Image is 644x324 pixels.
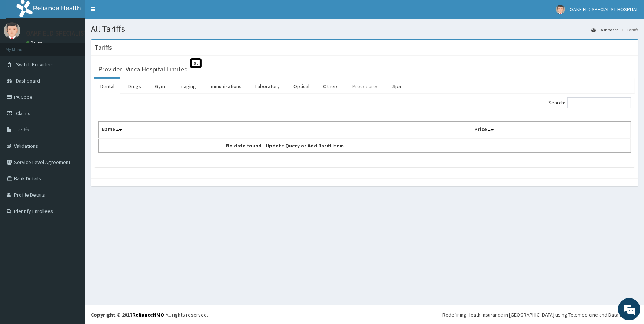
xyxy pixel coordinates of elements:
[471,122,631,139] th: Price
[91,311,166,318] strong: Copyright © 2017 .
[190,58,202,68] span: St
[43,93,102,168] span: We're online!
[386,79,407,94] a: Spa
[122,4,139,21] div: Minimize live chat window
[149,79,171,94] a: Gym
[94,79,120,94] a: Dental
[4,202,141,228] textarea: Type your message and hit 'Enter'
[548,97,631,108] label: Search:
[591,27,619,33] a: Dashboard
[16,61,54,68] span: Switch Providers
[132,311,164,318] a: RelianceHMO
[26,40,44,46] a: Online
[570,6,638,13] span: OAKFIELD SPECIALIST HOSPITAL
[16,110,30,117] span: Claims
[556,5,565,14] img: User Image
[85,305,644,324] footer: All rights reserved.
[16,77,40,84] span: Dashboard
[99,122,471,139] th: Name
[317,79,345,94] a: Others
[91,24,638,34] h1: All Tariffs
[14,37,30,56] img: d_794563401_company_1708531726252_794563401
[26,30,119,37] p: OAKFIELD SPECIALIST HOSPITAL
[39,41,125,51] div: Chat with us now
[4,22,20,39] img: User Image
[620,27,638,33] li: Tariffs
[122,79,147,94] a: Drugs
[567,97,631,108] input: Search:
[288,79,315,94] a: Optical
[204,79,248,94] a: Immunizations
[16,126,29,133] span: Tariffs
[346,79,385,94] a: Procedures
[99,138,471,153] td: No data found - Update Query or Add Tariff Item
[94,44,112,51] h3: Tariffs
[249,79,286,94] a: Laboratory
[173,79,202,94] a: Imaging
[98,66,188,73] h3: Provider - Vinca Hospital Limited
[442,311,638,318] div: Redefining Heath Insurance in [GEOGRAPHIC_DATA] using Telemedicine and Data Science!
